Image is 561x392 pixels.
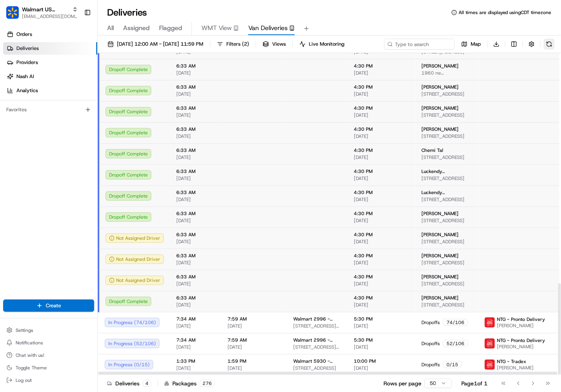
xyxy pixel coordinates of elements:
span: 1:33 PM [176,358,215,364]
span: [STREET_ADDRESS] [421,91,472,97]
span: 4:30 PM [354,210,409,217]
span: Orders [16,31,32,38]
button: Views [259,39,289,50]
img: images [485,339,495,349]
input: Type to search [384,39,455,50]
img: images [485,360,495,370]
span: NTG - Pronto Delivery [497,337,545,344]
span: [PERSON_NAME] [497,323,545,329]
span: [STREET_ADDRESS][PERSON_NAME] [293,344,341,350]
span: 6:33 AM [176,126,215,132]
span: 6:33 AM [176,105,215,111]
span: [STREET_ADDRESS] [421,302,472,308]
span: [DATE] [354,154,409,160]
span: [DATE] [354,365,409,371]
button: Not Assigned Driver [106,233,164,243]
span: [DATE] [228,344,281,350]
div: 52 / 106 [443,340,468,347]
div: 💻 [66,114,72,120]
span: [DATE] [354,344,409,350]
span: 6:33 AM [176,210,215,217]
button: Start new chat [133,77,142,86]
span: 5:30 PM [354,316,409,322]
span: 6:33 AM [176,84,215,90]
a: Deliveries [3,42,97,55]
span: Knowledge Base [16,113,60,121]
span: Assigned [123,23,150,33]
span: Chat with us! [16,352,44,358]
button: Not Assigned Driver [106,276,164,285]
span: [STREET_ADDRESS] [421,196,472,203]
span: 6:33 AM [176,274,215,280]
span: [DATE] [176,281,215,287]
span: [DATE] [354,260,409,266]
span: 4:30 PM [354,105,409,111]
button: Filters(2) [213,39,253,50]
span: 1960 ne [STREET_ADDRESS] [421,70,472,76]
span: [DATE] [228,365,281,371]
div: 74 / 106 [443,319,468,326]
button: Live Monitoring [296,39,348,50]
span: [DATE] [176,217,215,224]
span: [DATE] [354,239,409,245]
span: [DATE] [354,302,409,308]
div: 4 [143,380,151,387]
div: Favorites [3,103,94,116]
span: [STREET_ADDRESS] [421,217,472,224]
span: Flagged [159,23,182,33]
span: 4:30 PM [354,253,409,259]
div: Deliveries [107,380,151,387]
span: [DATE] [176,196,215,203]
button: Create [3,299,94,312]
span: Walmart 2996 - [GEOGRAPHIC_DATA], [GEOGRAPHIC_DATA] [293,316,341,322]
input: Clear [20,50,129,58]
span: [DATE] [354,70,409,76]
span: 4:30 PM [354,63,409,69]
div: Start new chat [27,74,128,82]
button: Toggle Theme [3,362,94,373]
button: Chat with us! [3,350,94,361]
span: [STREET_ADDRESS] [421,133,472,139]
span: NTG - Pronto Delivery [497,316,545,323]
span: Toggle Theme [16,365,47,371]
span: [DATE] [354,91,409,97]
span: [DATE] [176,302,215,308]
span: [PERSON_NAME] [421,253,459,259]
span: [DATE] [176,344,215,350]
span: 6:33 AM [176,295,215,301]
span: Nash AI [16,73,34,80]
span: Map [471,41,481,48]
span: API Documentation [74,113,125,121]
div: 0 / 15 [443,361,462,368]
img: Nash [8,7,23,23]
button: Refresh [544,39,555,50]
span: 6:33 AM [176,147,215,153]
span: 4:30 PM [354,168,409,175]
span: [DATE] [354,196,409,203]
span: [DATE] [354,175,409,182]
div: 276 [200,380,215,387]
span: [DATE] [354,281,409,287]
span: [PERSON_NAME] [421,126,459,132]
span: Providers [16,59,38,66]
span: 4:30 PM [354,84,409,90]
span: WMT View [201,23,232,33]
span: [DATE] [354,323,409,329]
span: [PERSON_NAME] [497,365,534,371]
span: [DATE] [354,133,409,139]
span: [DATE] [176,133,215,139]
span: Walmart US Stores [22,5,69,13]
span: Walmart 2996 - [GEOGRAPHIC_DATA], [GEOGRAPHIC_DATA] [293,337,341,343]
span: Walmart 5930 - [GEOGRAPHIC_DATA], [GEOGRAPHIC_DATA] [293,358,341,364]
span: [DATE] [176,175,215,182]
div: We're available if you need us! [27,82,99,88]
span: [STREET_ADDRESS][PERSON_NAME] [293,323,341,329]
span: All [107,23,114,33]
span: [PERSON_NAME] [421,63,459,69]
p: Welcome 👋 [8,31,142,43]
span: 10:00 PM [354,358,409,364]
span: [PERSON_NAME] [421,84,459,90]
span: [PERSON_NAME] [421,105,459,111]
span: [DATE] [176,260,215,266]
